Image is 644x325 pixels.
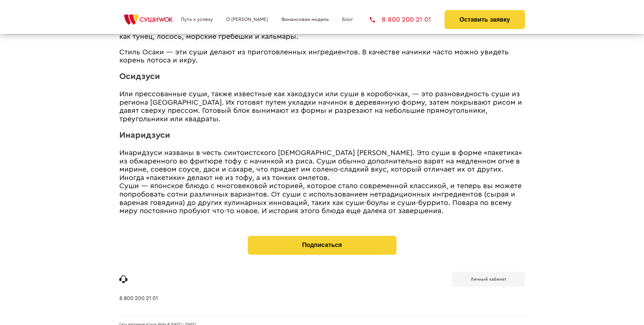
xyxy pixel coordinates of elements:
[445,10,525,29] button: Оставить заявку
[281,17,329,22] a: Финансовая модель
[471,277,506,281] b: Личный кабинет
[119,49,509,64] span: Стиль Осаки — эти суши делают из приготовленных ингредиентов. В качестве начинки часто можно увид...
[370,16,431,23] a: 8 800 200 21 01
[226,17,268,22] a: О [PERSON_NAME]
[452,272,525,287] a: Личный кабинет
[119,149,522,181] span: Инаридзуси названы в честь синтоистского [DEMOGRAPHIC_DATA] [PERSON_NAME]. Это суши в форме «паке...
[119,295,158,316] a: 8 800 200 21 01
[248,236,397,255] button: Подписаться
[119,131,170,140] span: Инаридзуси
[119,91,522,123] span: Или прессованные суши, также известные как хакодзуси или суши в коробочках, — это разновидность с...
[119,182,522,215] span: Суши ― японское блюдо с многовековой историей, которое стало современной классикой, и теперь вы м...
[119,17,523,40] span: Существует несколько разновидностей этих суши, но два самых популярных происходят из [GEOGRAPHIC_...
[181,17,213,22] a: Путь к успеху
[382,16,431,23] span: 8 800 200 21 01
[119,72,160,81] span: Осидзуси
[342,17,353,22] a: Блог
